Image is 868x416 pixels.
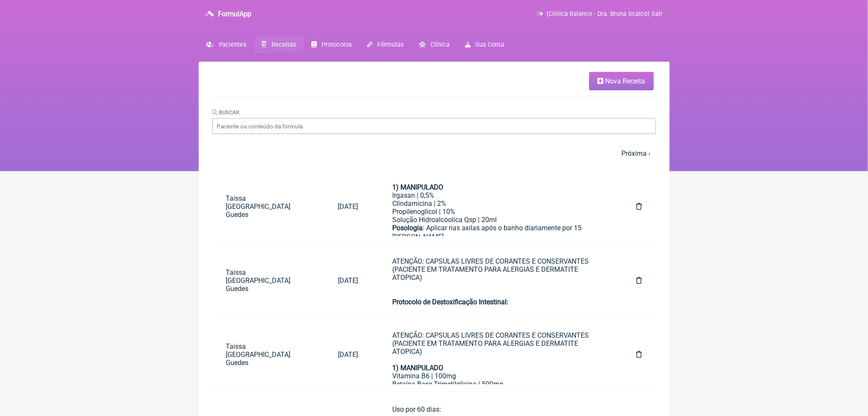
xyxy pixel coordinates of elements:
a: Fórmulas [359,36,411,53]
a: [DATE] [325,270,372,291]
a: Protocolos [304,36,359,53]
span: (Clínica Balance - Dra. Bruna Scalco) Sair [547,10,663,18]
a: Pacientes [199,36,254,53]
a: [DATE] [325,196,372,217]
div: Betaína Base Trimetilglicina | 500mg [393,380,602,388]
div: ATENÇÃO: CAPSULAS LIVRES DE CORANTES E CONSERVANTES (PACIENTE EM TRATAMENTO PARA ALERGIAS E DERMA... [393,257,602,290]
div: Uso por 60 dias: [393,405,602,413]
a: Taissa [GEOGRAPHIC_DATA] Guedes [212,336,325,374]
div: Clindamicina | 2% [393,199,602,208]
strong: Protocolo de Destoxificação Intestinal: [393,298,509,306]
span: Nova Receita [606,77,645,85]
strong: 1) MANIPULADO [393,183,444,191]
a: (Clínica Balance - Dra. Bruna Scalco) Sair [537,10,662,18]
span: Clínica [430,41,450,48]
div: Vitamina B6 | 100mg [393,372,602,380]
a: Receitas [254,36,304,53]
a: Taissa [GEOGRAPHIC_DATA] Guedes [212,187,325,226]
strong: Posologia [393,224,423,232]
span: Fórmulas [377,41,403,48]
label: Buscar [212,109,240,116]
div: ATENÇÃO: CAPSULAS LIVRES DE CORANTES E CONSERVANTES (PACIENTE EM TRATAMENTO PARA ALERGIAS E DERMA... [393,331,602,364]
a: Clínica [411,36,457,53]
span: Sua Conta [476,41,504,48]
div: Propilenoglicol | 10% [393,208,602,216]
a: [DATE] [325,344,372,365]
div: Irgasan | 0,5% [393,191,602,199]
div: Solução Hidroalcóolica Qsp | 20ml [393,216,602,224]
strong: 1) MANIPULADO [393,364,444,372]
a: Nova Receita [589,72,654,90]
h3: FormulApp [218,10,251,18]
span: Pacientes [219,41,247,48]
span: Receitas [271,41,296,48]
input: Paciente ou conteúdo da fórmula [212,118,656,134]
a: ATENÇÃO: CAPSULAS LIVRES DE CORANTES E CONSERVANTES (PACIENTE EM TRATAMENTO PARA ALERGIAS E DERMA... [379,324,616,384]
div: : Aplicar nas axilas após o banho diariamente ㅤpor 15 [PERSON_NAME]. [393,224,602,241]
a: ATENÇÃO: CAPSULAS LIVRES DE CORANTES E CONSERVANTES (PACIENTE EM TRATAMENTO PARA ALERGIAS E DERMA... [379,250,616,310]
nav: pager [212,144,656,163]
a: 1) MANIPULADOIrgasan | 0,5%Clindamicina | 2%Propilenoglicol | 10%Solução Hidroalcóolica Qsp | 20m... [379,176,616,236]
span: Protocolos [322,41,352,48]
a: Próxima › [622,149,651,157]
a: Taissa [GEOGRAPHIC_DATA] Guedes [212,261,325,300]
a: Sua Conta [457,36,512,53]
